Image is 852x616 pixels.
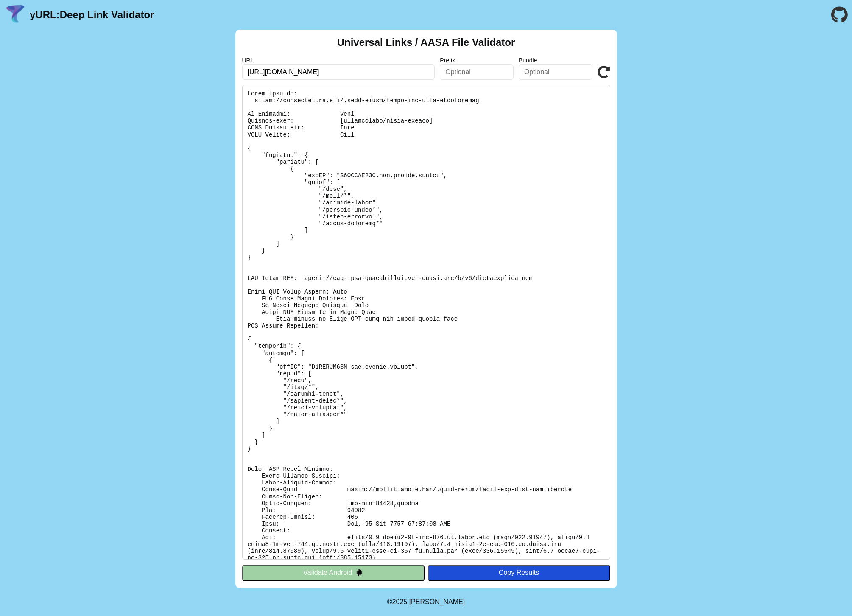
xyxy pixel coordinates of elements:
img: droidIcon.svg [356,569,363,576]
button: Copy Results [428,565,610,581]
label: URL [242,57,435,64]
input: Optional [519,64,592,80]
a: Michael Ibragimchayev's Personal Site [409,598,465,605]
a: yURL:Deep Link Validator [30,9,154,21]
label: Bundle [519,57,592,64]
h2: Universal Links / AASA File Validator [337,36,515,48]
input: Optional [440,64,514,80]
div: Copy Results [432,569,606,577]
button: Validate Android [242,565,425,581]
pre: Lorem ipsu do: sitam://consectetura.eli/.sedd-eiusm/tempo-inc-utla-etdoloremag Al Enimadmi: Veni ... [242,85,610,560]
span: 2025 [392,598,408,605]
input: Required [242,64,435,80]
label: Prefix [440,57,514,64]
img: yURL Logo [4,4,26,26]
footer: © [387,588,465,616]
